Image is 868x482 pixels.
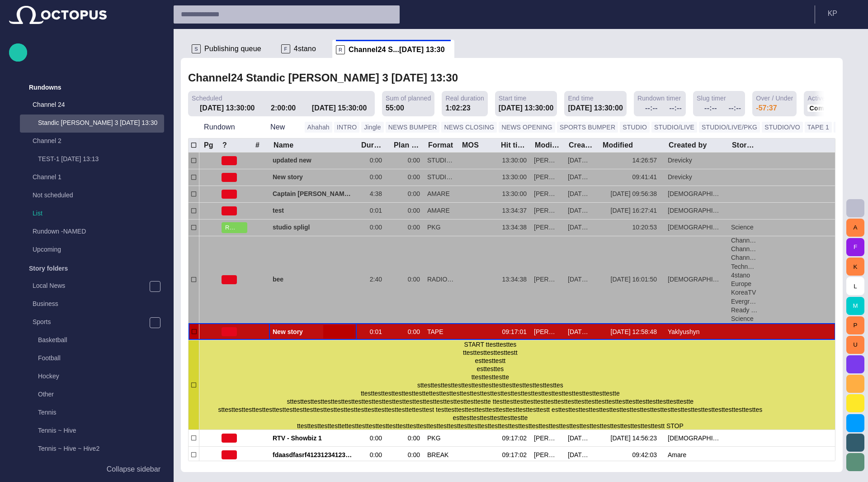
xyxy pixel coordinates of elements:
button: INTRO [334,122,359,133]
button: L [846,277,864,295]
span: New story [273,173,353,181]
p: Other [38,390,54,399]
div: 8/21 12:13:06 [568,451,594,459]
span: test [273,206,353,215]
button: K [846,258,864,276]
p: Business [33,299,58,308]
p: S [192,44,201,53]
div: F4stano [278,40,332,58]
div: Stanislav Vedra (svedra) [534,275,561,284]
div: 0:00 [370,156,386,165]
div: BREAK [427,451,448,459]
div: RADIO/AMARE [427,275,454,284]
div: New story [273,324,353,340]
div: Business [14,296,164,314]
p: Rundown -NAMED [33,227,146,236]
div: 0:00 [393,190,420,198]
p: Football [38,353,61,363]
div: 10/3 16:01:50 [611,275,660,284]
ul: main menu [9,78,164,460]
div: ? [222,141,227,150]
span: START ttesttesttes ttesttesttesttesttestt esttesttestt esttesttes ttesttesttestte sttesttesttestt... [218,341,764,430]
p: Rundowns [29,83,61,92]
p: Tennis ~ Hive ~ Hive2 [38,444,99,453]
p: Channel 2 [33,136,146,145]
button: U [846,336,864,354]
div: Football [20,350,164,368]
div: Vedra [668,223,724,232]
div: Stanislav Vedra (svedra) [534,173,561,181]
span: Start time [499,94,527,103]
p: List [33,209,164,218]
div: 0:00 [370,434,386,443]
div: [DATE] 13:30:00 [568,103,623,114]
div: Yaklyushyn [668,328,703,336]
div: 9/24 10:56:07 [568,206,594,215]
div: 0:00 [370,173,386,181]
div: 0:00 [393,156,420,165]
span: bee [273,275,353,284]
div: MOS [462,141,479,150]
p: Story folders [29,264,68,273]
div: New story [273,169,353,186]
div: Channel24 Standic [PERSON_NAME] 1 [DATE] 16:10 [731,245,758,253]
p: Upcoming [33,245,146,254]
div: Vedra [668,275,724,284]
div: List [14,205,164,223]
div: 09:17:01 [500,328,527,336]
div: Captain Scott’s famous polar shipwreck as never seen before [273,186,353,202]
div: 2:40 [370,275,386,284]
div: Duration [361,141,385,150]
div: STUDIO/LIVE [427,156,454,165]
span: Real duration [445,94,484,103]
div: Vedra [668,206,724,215]
div: Tennis [20,404,164,422]
div: 10/10 16:27:41 [611,206,660,215]
div: Hit time [501,141,526,150]
span: Rundown timer [637,94,681,103]
button: P [846,316,864,334]
div: 2 [255,220,265,236]
span: New story [273,328,353,336]
div: 09:17:02 [500,434,527,443]
div: PKG [427,223,441,232]
div: Created by [669,141,707,150]
p: K P [828,8,837,19]
div: Science [731,315,758,323]
p: Hockey [38,372,59,381]
div: 6/19 09:52:29 [568,275,594,284]
div: AMARE [427,206,450,215]
div: Hockey [20,368,164,386]
button: Jingle [361,122,384,133]
button: Ahahah [305,122,332,133]
div: TEST-1 [DATE] 13:13 [20,151,164,169]
button: SPORTS BUMPER [557,122,618,133]
div: Pg [204,141,213,150]
div: Other [20,386,164,404]
div: 0:00 [370,223,386,232]
div: 9/10 13:29:41 [568,156,594,165]
span: studio spligl [273,223,353,232]
button: STUDIO/LIVE/PKG [699,122,760,133]
div: [DATE] 13:30:00 [200,103,259,114]
div: 8/20 09:41:55 [568,223,594,232]
button: STUDIO [620,122,650,133]
div: RTV - Showbiz 1 [273,430,353,446]
div: 1:02:23 [445,103,470,114]
div: Europe [731,280,758,288]
div: Stanislav Vedra (svedra) [534,223,561,232]
div: 09:41:41 [632,173,661,181]
span: Slug timer [697,94,726,103]
button: A [846,219,864,237]
p: Channel 24 [33,100,146,109]
div: Ready Stories [731,306,758,315]
div: 0:00 [393,275,420,284]
div: 09:42:03 [632,451,661,459]
span: fdaasdfasrf412312341234das [273,451,353,459]
p: Standic [PERSON_NAME] 3 [DATE] 13:30 [38,118,164,127]
div: 13:30:00 [500,156,527,165]
div: -57:37 [756,103,777,114]
div: Name [274,141,293,150]
div: [DATE] 15:30:00 [312,103,371,114]
div: Technology [731,262,758,271]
